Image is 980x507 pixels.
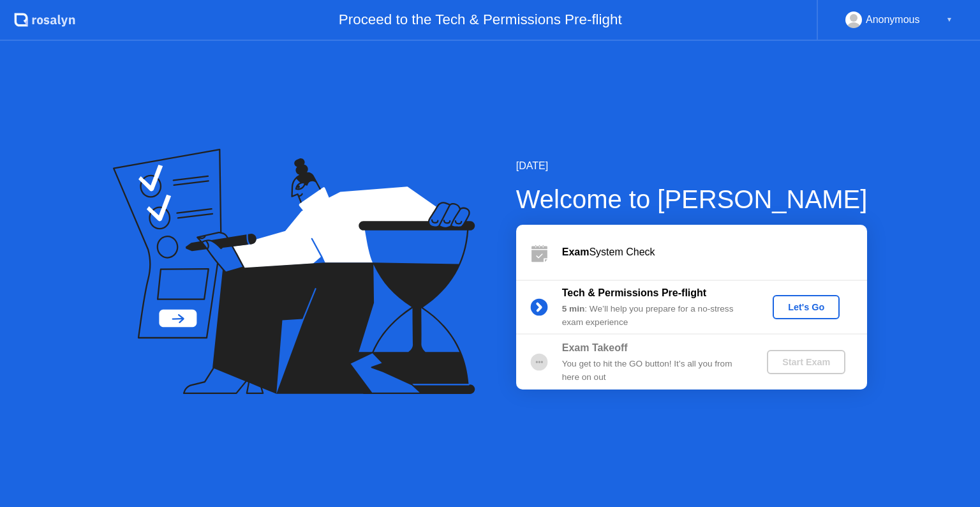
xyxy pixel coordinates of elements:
div: Anonymous [866,11,920,28]
div: Start Exam [772,357,840,367]
div: You get to hit the GO button! It’s all you from here on out [562,358,746,384]
b: Exam Takeoff [562,342,628,353]
div: Let's Go [778,302,835,312]
button: Let's Go [773,295,840,319]
div: Welcome to [PERSON_NAME] [516,180,868,218]
b: Tech & Permissions Pre-flight [562,287,706,298]
div: [DATE] [516,158,868,174]
b: 5 min [562,304,585,314]
div: : We’ll help you prepare for a no-stress exam experience [562,303,746,329]
div: System Check [562,245,867,260]
div: ▼ [946,11,953,28]
button: Start Exam [767,350,845,374]
b: Exam [562,246,590,257]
